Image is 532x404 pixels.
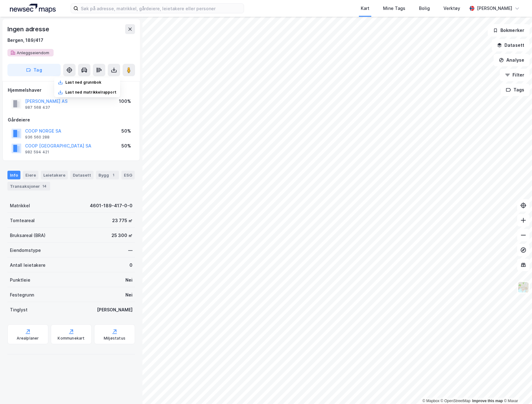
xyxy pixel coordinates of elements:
div: Kontrollprogram for chat [501,374,532,404]
div: Kommunekart [58,336,85,341]
div: 100% [119,98,131,105]
button: Filter [500,69,530,81]
div: 1 [110,172,116,178]
div: [PERSON_NAME] [97,306,133,314]
div: ESG [121,171,135,179]
iframe: Chat Widget [501,374,532,404]
a: Mapbox [422,399,439,403]
button: Datasett [492,39,530,51]
div: Eiere [23,171,38,179]
div: Bygg [96,171,119,179]
div: Bolig [419,5,430,12]
div: Antall leietakere [10,261,46,269]
div: Festegrunn [10,291,34,299]
div: Tinglyst [10,306,28,314]
a: Improve this map [472,399,503,403]
div: Arealplaner [17,336,39,341]
button: Tags [501,84,530,96]
div: — [128,247,133,254]
div: 23 775 ㎡ [112,217,133,224]
div: 4601-189-417-0-0 [90,202,133,209]
div: Miljøstatus [104,336,125,341]
div: Kart [361,5,369,12]
div: Nei [125,291,133,299]
div: [PERSON_NAME] [477,5,512,12]
div: Eiendomstype [10,247,41,254]
div: Matrikkel [10,202,30,209]
div: Last ned grunnbok [65,80,101,85]
div: Hjemmelshaver [8,86,135,94]
input: Søk på adresse, matrikkel, gårdeiere, leietakere eller personer [78,4,244,13]
div: Mine Tags [383,5,405,12]
div: Ingen adresse [7,24,50,34]
div: Last ned matrikkelrapport [65,90,116,95]
div: 0 [129,261,133,269]
div: Bergen, 189/417 [7,37,43,44]
img: Z [517,281,529,293]
div: 14 [41,183,48,189]
div: Punktleie [10,276,30,284]
div: Info [7,171,20,179]
div: Leietakere [41,171,68,179]
div: 50% [121,127,131,135]
div: 25 300 ㎡ [111,232,133,239]
button: Analyse [494,54,530,66]
img: logo.a4113a55bc3d86da70a041830d287a7e.svg [10,4,56,13]
div: 50% [121,142,131,150]
div: Verktøy [443,5,460,12]
div: Bruksareal (BRA) [10,232,46,239]
div: 982 594 421 [25,150,49,155]
button: Bokmerker [488,24,530,37]
div: Transaksjoner [7,182,50,191]
div: Nei [125,276,133,284]
a: OpenStreetMap [441,399,471,403]
div: 987 568 437 [25,105,50,110]
div: 936 560 288 [25,135,50,140]
button: Tag [7,64,61,76]
div: Gårdeiere [8,116,135,124]
div: Tomteareal [10,217,35,224]
div: Datasett [70,171,94,179]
